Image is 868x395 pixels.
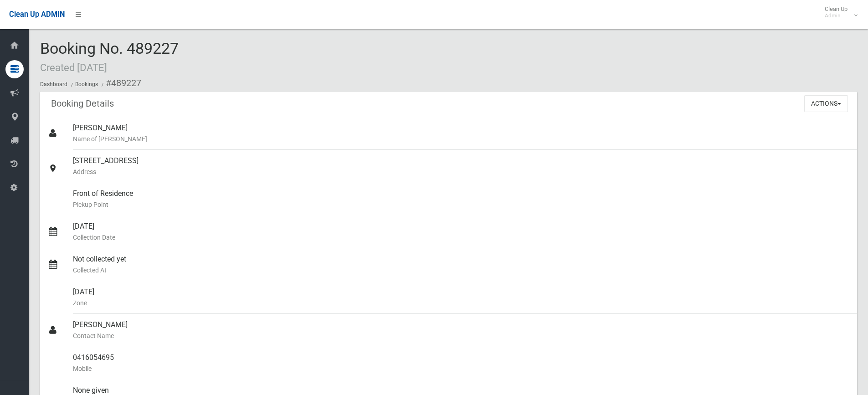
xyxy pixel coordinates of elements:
span: Booking No. 489227 [40,39,179,75]
li: #489227 [99,75,141,92]
button: Actions [804,95,848,112]
small: Collected At [73,265,850,276]
small: Created [DATE] [40,62,107,73]
span: Clean Up [820,5,857,19]
span: Clean Up ADMIN [9,10,65,19]
small: Name of [PERSON_NAME] [73,133,850,144]
small: Mobile [73,363,850,374]
small: Zone [73,298,850,308]
header: Booking Details [40,95,125,113]
div: [PERSON_NAME] [73,117,850,150]
a: Bookings [75,81,98,87]
a: Dashboard [40,81,67,87]
div: [DATE] [73,281,850,314]
div: [PERSON_NAME] [73,314,850,347]
div: [STREET_ADDRESS] [73,150,850,183]
small: Collection Date [73,232,850,243]
small: Address [73,166,850,177]
small: Pickup Point [73,199,850,210]
div: Not collected yet [73,248,850,281]
div: [DATE] [73,215,850,248]
small: Contact Name [73,330,850,341]
div: 0416054695 [73,347,850,380]
div: Front of Residence [73,183,850,215]
small: Admin [825,12,847,19]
